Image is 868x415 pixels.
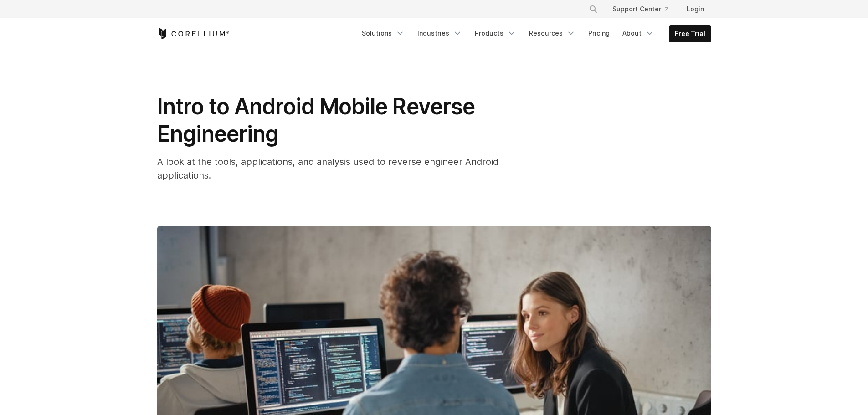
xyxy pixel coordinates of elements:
a: About [617,25,660,41]
span: A look at the tools, applications, and analysis used to reverse engineer Android applications. [157,156,498,181]
a: Pricing [583,25,615,41]
a: Login [679,1,711,17]
button: Search [585,1,601,17]
a: Support Center [605,1,676,17]
a: Solutions [356,25,410,41]
span: Intro to Android Mobile Reverse Engineering [157,93,475,147]
a: Free Trial [669,26,711,42]
a: Corellium Home [157,28,230,39]
div: Navigation Menu [356,25,711,42]
a: Products [469,25,522,41]
div: Navigation Menu [578,1,711,17]
a: Resources [524,25,581,41]
a: Industries [412,25,467,41]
